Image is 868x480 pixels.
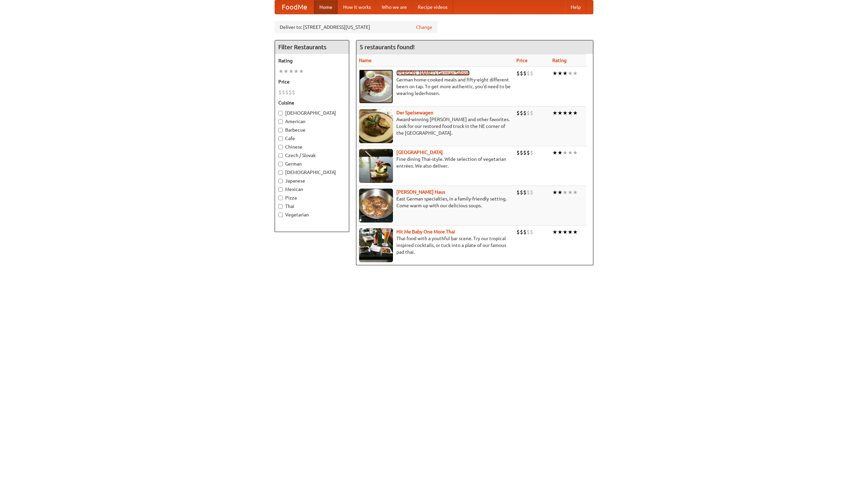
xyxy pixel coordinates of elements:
a: Home [314,0,338,14]
label: [DEMOGRAPHIC_DATA] [278,110,346,116]
li: ★ [289,68,294,75]
li: $ [523,189,527,196]
li: ★ [552,109,557,117]
label: Pizza [278,194,346,201]
li: $ [530,109,533,117]
input: Czech / Slovak [278,153,283,158]
li: ★ [557,228,563,236]
li: $ [523,228,527,236]
li: $ [285,89,289,96]
li: ★ [563,109,568,117]
a: FoodMe [275,0,314,14]
li: ★ [573,189,578,196]
a: Name [359,58,372,63]
input: Japanese [278,179,283,183]
a: Recipe videos [412,0,453,14]
li: $ [527,189,530,196]
li: ★ [552,228,557,236]
li: $ [527,149,530,156]
li: $ [523,149,527,156]
input: Chinese [278,145,283,149]
h4: Filter Restaurants [275,40,349,54]
label: Thai [278,203,346,210]
a: [PERSON_NAME]'s German Saloon [396,70,470,76]
p: German home-cooked meals and fifty-eight different beers on tap. To get more authentic, you'd nee... [359,76,511,97]
label: Chinese [278,143,346,150]
li: ★ [568,109,573,117]
p: Award-winning [PERSON_NAME] and other favorites. Look for our restored food truck in the NE corne... [359,116,511,136]
label: German [278,160,346,167]
label: Cafe [278,135,346,142]
input: Vegetarian [278,213,283,217]
label: Vegetarian [278,211,346,218]
li: $ [516,149,520,156]
li: $ [527,109,530,117]
a: Help [565,0,586,14]
img: esthers.jpg [359,70,393,103]
label: Mexican [278,186,346,193]
li: ★ [557,189,563,196]
img: kohlhaus.jpg [359,189,393,223]
p: Fine dining Thai-style. Wide selection of vegetarian entrées. We also deliver. [359,156,511,169]
li: ★ [294,68,299,75]
img: speisewagen.jpg [359,109,393,143]
li: ★ [573,109,578,117]
input: Barbecue [278,128,283,132]
b: Hit Me Baby One More Thai [396,229,455,234]
li: ★ [552,70,557,77]
li: $ [292,89,295,96]
li: $ [530,70,533,77]
li: ★ [563,228,568,236]
li: $ [516,189,520,196]
li: $ [520,70,523,77]
a: How it works [338,0,376,14]
a: Rating [552,58,567,63]
a: Der Speisewagen [396,110,433,115]
li: $ [530,228,533,236]
li: ★ [278,68,283,75]
input: American [278,119,283,124]
li: ★ [568,189,573,196]
li: $ [523,109,527,117]
li: $ [520,109,523,117]
input: Mexican [278,187,283,192]
li: ★ [568,149,573,156]
label: Barbecue [278,127,346,133]
h5: Cuisine [278,99,346,106]
input: Pizza [278,196,283,200]
li: $ [527,70,530,77]
li: $ [530,149,533,156]
li: $ [520,228,523,236]
label: American [278,118,346,125]
li: ★ [573,149,578,156]
li: $ [523,70,527,77]
input: [DEMOGRAPHIC_DATA] [278,111,283,115]
div: Deliver to: [STREET_ADDRESS][US_STATE] [275,21,437,33]
h5: Rating [278,57,346,64]
img: satay.jpg [359,149,393,183]
label: [DEMOGRAPHIC_DATA] [278,169,346,176]
b: [PERSON_NAME] Haus [396,189,445,195]
li: ★ [557,149,563,156]
li: ★ [557,109,563,117]
p: East German specialties, in a family-friendly setting. Come warm up with our delicious soups. [359,195,511,209]
li: $ [516,70,520,77]
ng-pluralize: 5 restaurants found! [360,44,415,50]
li: ★ [563,149,568,156]
p: Thai food with a youthful bar scene. Try our tropical inspired cocktails, or tuck into a plate of... [359,235,511,255]
li: ★ [563,189,568,196]
li: $ [516,109,520,117]
input: Thai [278,204,283,209]
li: ★ [283,68,289,75]
li: ★ [557,70,563,77]
li: $ [530,189,533,196]
li: ★ [299,68,304,75]
a: [GEOGRAPHIC_DATA] [396,150,443,155]
input: German [278,162,283,166]
li: ★ [573,70,578,77]
li: $ [278,89,282,96]
input: [DEMOGRAPHIC_DATA] [278,170,283,175]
